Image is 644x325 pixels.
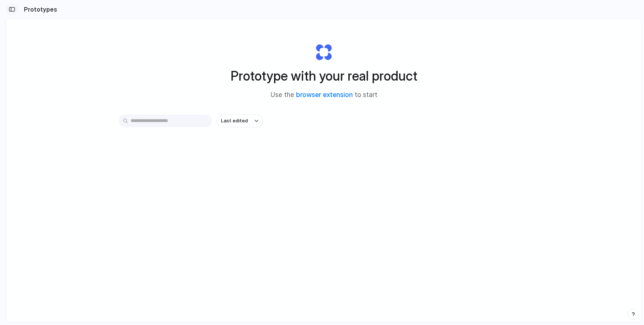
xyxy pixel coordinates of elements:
[21,5,57,14] h2: Prototypes
[231,66,417,86] h1: Prototype with your real product
[221,117,248,125] span: Last edited
[271,90,377,100] span: Use the to start
[217,115,263,127] button: Last edited
[296,91,353,99] a: browser extension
